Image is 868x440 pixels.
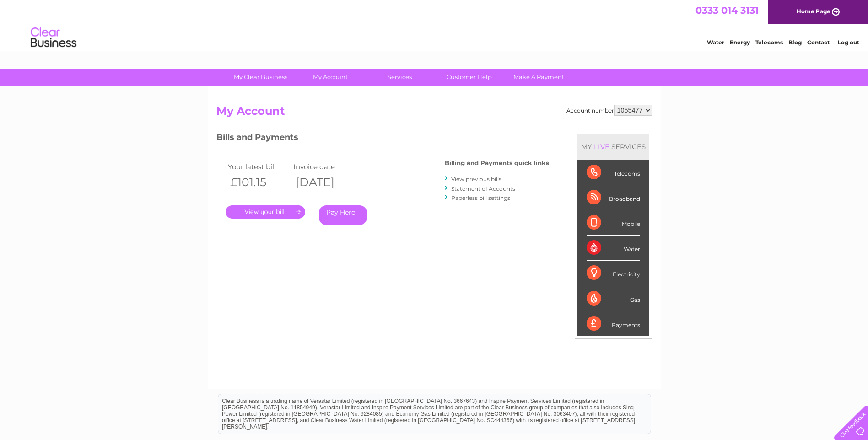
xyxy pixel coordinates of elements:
[838,39,859,46] a: Log out
[755,39,783,46] a: Telecoms
[216,131,549,147] h3: Bills and Payments
[730,39,750,46] a: Energy
[226,205,305,219] a: .
[707,39,724,46] a: Water
[587,286,640,311] div: Gas
[226,173,291,192] th: £101.15
[566,105,652,116] div: Account number
[592,142,611,151] div: LIVE
[587,261,640,286] div: Electricity
[431,69,507,86] a: Customer Help
[451,185,515,192] a: Statement of Accounts
[587,185,640,210] div: Broadband
[291,161,357,173] td: Invoice date
[362,69,437,86] a: Services
[807,39,830,46] a: Contact
[291,173,357,192] th: [DATE]
[695,5,759,16] a: 0333 014 3131
[223,69,298,86] a: My Clear Business
[788,39,802,46] a: Blog
[501,69,577,86] a: Make A Payment
[30,24,77,52] img: logo.png
[587,311,640,336] div: Payments
[218,5,651,44] div: Clear Business is a trading name of Verastar Limited (registered in [GEOGRAPHIC_DATA] No. 3667643...
[577,134,649,160] div: MY SERVICES
[451,194,510,201] a: Paperless bill settings
[587,236,640,261] div: Water
[226,161,291,173] td: Your latest bill
[451,176,501,182] a: View previous bills
[292,69,368,86] a: My Account
[216,105,652,122] h2: My Account
[319,205,367,225] a: Pay Here
[587,160,640,185] div: Telecoms
[587,210,640,236] div: Mobile
[445,160,549,166] h4: Billing and Payments quick links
